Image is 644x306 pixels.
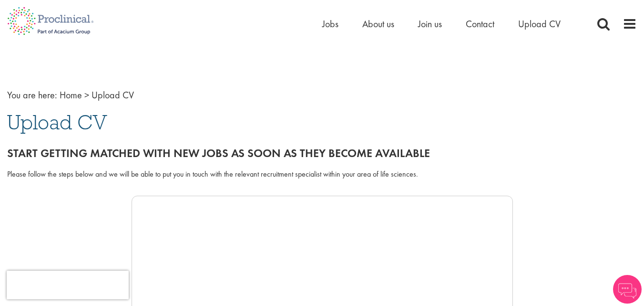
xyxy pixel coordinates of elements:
a: Join us [418,18,442,30]
iframe: reCAPTCHA [7,271,129,299]
a: About us [362,18,394,30]
img: Chatbot [613,275,642,304]
h2: Start getting matched with new jobs as soon as they become available [7,147,637,159]
div: Please follow the steps below and we will be able to put you in touch with the relevant recruitme... [7,169,637,180]
span: Upload CV [92,89,134,101]
a: breadcrumb link [60,89,82,101]
a: Upload CV [518,18,561,30]
a: Contact [466,18,494,30]
span: You are here: [7,89,57,101]
span: Upload CV [7,109,107,135]
a: Jobs [322,18,338,30]
span: > [84,89,89,101]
